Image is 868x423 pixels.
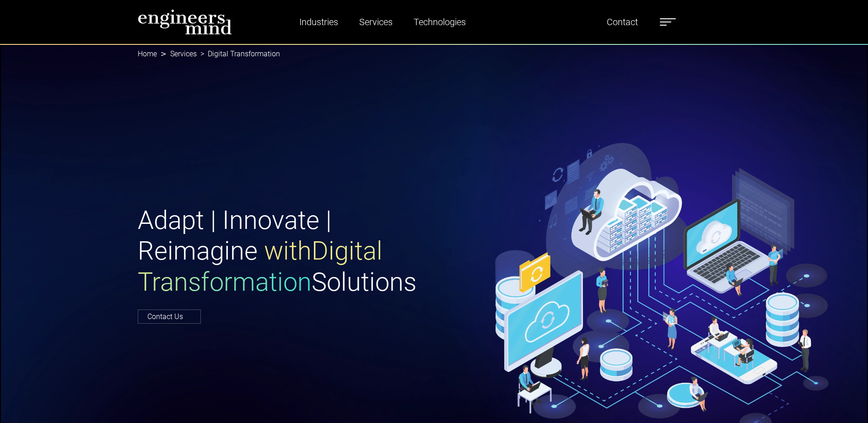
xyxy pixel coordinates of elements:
a: Contact Us [138,309,201,324]
a: Industries [296,11,342,33]
span: with Digital Transformation [138,236,383,297]
nav: breadcrumb [138,44,731,64]
h1: Adapt | Innovate | Reimagine Solutions [138,205,429,298]
img: logo [138,9,232,35]
a: Contact [603,11,642,33]
a: Services [170,49,197,58]
a: Services [356,11,396,33]
a: Home [138,49,157,58]
a: Technologies [410,11,469,33]
li: Digital Transformation [197,49,280,60]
